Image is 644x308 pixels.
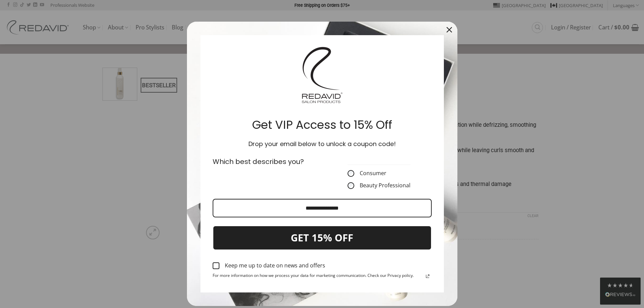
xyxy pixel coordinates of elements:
label: Beauty Professional [348,182,410,189]
input: Consumer [348,170,354,177]
svg: link icon [424,272,432,280]
button: Close [441,22,457,38]
input: Beauty Professional [348,182,354,189]
h3: Drop your email below to unlock a coupon code! [211,140,433,148]
span: For more information on how we process your data for marketing communication. Check our Privacy p... [213,273,414,280]
svg: close icon [447,27,452,32]
input: Email field [213,199,432,217]
p: Which best describes you? [213,157,318,167]
label: Consumer [348,170,410,177]
a: Read our Privacy Policy [424,272,432,280]
button: GET 15% OFF [213,226,432,250]
div: Keep me up to date on news and offers [225,262,325,269]
fieldset: CustomerType [348,157,410,189]
h2: Get VIP Access to 15% Off [211,118,433,132]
